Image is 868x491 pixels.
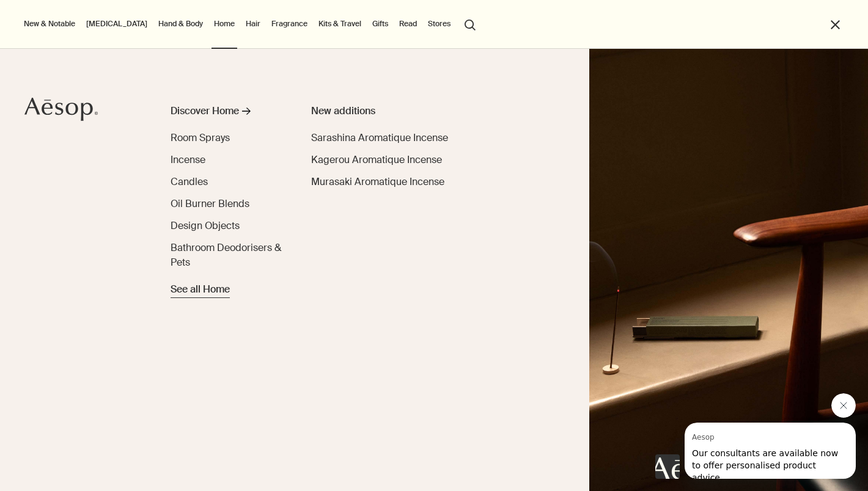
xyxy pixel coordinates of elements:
button: Stores [425,16,453,31]
a: Oil Burner Blends [171,197,249,211]
span: Candles [171,175,208,188]
span: Murasaki Aromatique Incense [311,175,444,188]
span: Design Objects [171,219,240,232]
a: Sarashina Aromatique Incense [311,131,448,145]
a: Bathroom Deodorisers & Pets [171,241,285,270]
a: Kagerou Aromatique Incense [311,153,442,167]
a: Incense [171,153,205,167]
a: Kits & Travel [316,16,364,31]
div: New additions [311,104,451,118]
span: Bathroom Deodorisers & Pets [171,241,281,269]
a: Aesop [21,94,101,128]
iframe: Close message from Aesop [831,393,856,418]
a: Hair [243,16,263,31]
span: Incense [171,153,205,166]
a: Hand & Body [156,16,205,31]
a: Fragrance [269,16,310,31]
button: Open search [459,12,481,35]
span: Room Sprays [171,131,230,144]
img: Warmly lit room containing lamp and mid-century furniture. [589,49,868,491]
span: Oil Burner Blends [171,197,249,210]
span: See all Home [171,282,230,297]
span: Sarashina Aromatique Incense [311,131,448,144]
a: Design Objects [171,219,240,233]
svg: Aesop [24,97,98,122]
a: Candles [171,175,208,189]
a: See all Home [171,277,230,297]
div: Discover Home [171,104,239,118]
a: Discover Home [171,104,285,123]
a: Room Sprays [171,131,230,145]
a: Read [397,16,419,31]
button: Close the Menu [828,18,842,32]
a: Gifts [370,16,391,31]
button: New & Notable [21,16,78,31]
span: Kagerou Aromatique Incense [311,153,442,166]
a: Home [211,16,237,31]
a: [MEDICAL_DATA] [84,16,150,31]
div: Aesop says "Our consultants are available now to offer personalised product advice.". Open messag... [655,393,856,479]
span: Our consultants are available now to offer personalised product advice. [7,26,153,60]
iframe: Message from Aesop [685,423,856,479]
iframe: no content [655,454,680,479]
a: Murasaki Aromatique Incense [311,175,444,189]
